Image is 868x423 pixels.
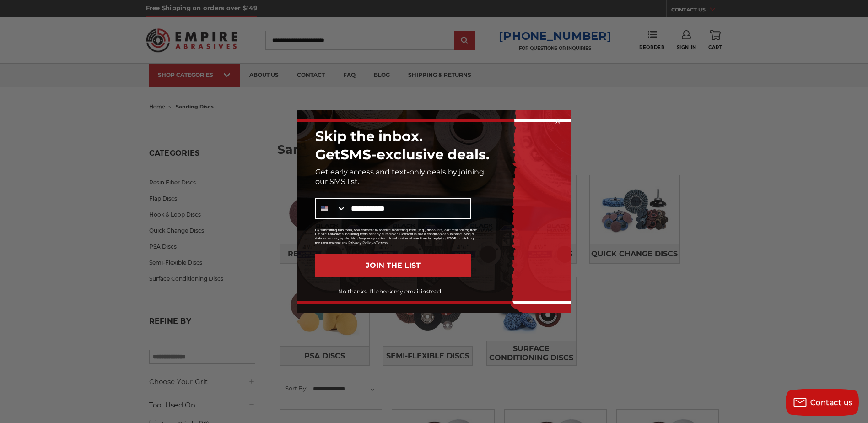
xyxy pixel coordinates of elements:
button: Contact us [786,389,859,416]
a: Privacy Policy [348,240,373,245]
img: United States [321,205,328,212]
button: JOIN THE LIST [315,254,471,277]
span: Contact us [810,398,853,407]
span: Get early access and text-only deals by joining [315,168,484,176]
span: our SMS list. [315,177,359,186]
button: No thanks, I'll check my email instead [309,284,471,299]
p: By submitting this form, you consent to receive marketing texts (e.g., discounts, cart reminders)... [315,228,480,245]
a: Terms [376,240,388,245]
button: Search Countries [316,199,346,218]
span: SMS-exclusive deals. [340,146,490,163]
button: Close dialog [553,117,562,126]
span: Skip the inbox. [315,128,423,145]
span: Get [315,146,340,163]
